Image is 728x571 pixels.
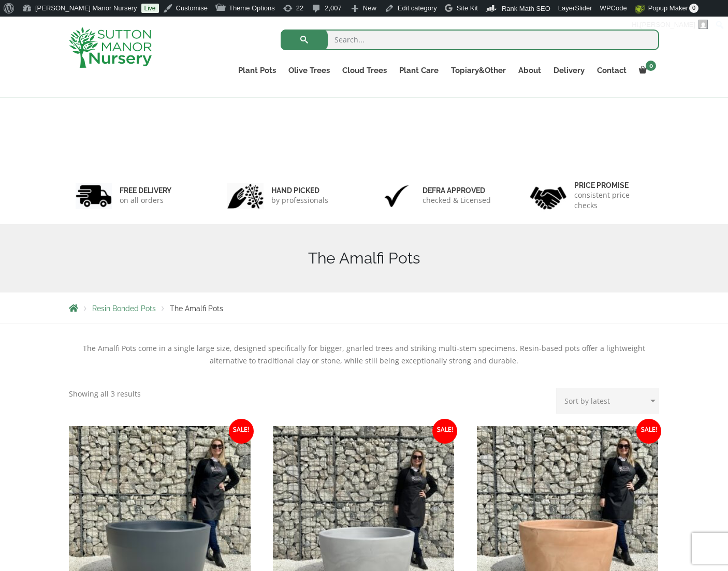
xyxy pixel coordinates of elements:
a: Topiary&Other [445,63,512,78]
img: 2.jpg [227,183,264,209]
h6: Price promise [574,181,653,190]
a: About [512,63,547,78]
h6: hand picked [271,186,328,195]
a: Live [141,4,159,13]
p: consistent price checks [574,190,653,211]
img: 1.jpg [76,183,112,209]
p: checked & Licensed [423,195,491,206]
p: on all orders [120,195,171,206]
input: Search... [281,30,659,50]
a: Cloud Trees [336,63,393,78]
a: 0 [633,63,659,78]
a: Contact [591,63,633,78]
p: by professionals [271,195,328,206]
span: Site Kit [457,4,478,12]
nav: Breadcrumbs [69,304,659,312]
span: The Amalfi Pots [170,304,223,313]
a: Delivery [547,63,591,78]
img: logo [69,27,152,68]
span: 0 [689,4,698,13]
p: The Amalfi Pots come in a single large size, designed specifically for bigger, gnarled trees and ... [69,342,659,367]
span: 0 [646,61,656,71]
img: 4.jpg [530,180,566,212]
span: Sale! [229,419,254,444]
a: Plant Care [393,63,445,78]
span: Sale! [432,419,457,444]
span: [PERSON_NAME] [640,21,695,28]
p: Showing all 3 results [69,388,141,400]
select: Shop order [556,388,659,414]
span: Sale! [636,419,661,444]
h6: Defra approved [423,186,491,195]
h1: The Amalfi Pots [69,249,659,268]
a: Olive Trees [282,63,336,78]
img: 3.jpg [378,183,415,209]
a: Resin Bonded Pots [92,304,156,313]
span: Rank Math SEO [502,5,550,12]
a: Plant Pots [232,63,282,78]
a: Hi, [628,17,712,33]
h6: FREE DELIVERY [120,186,171,195]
